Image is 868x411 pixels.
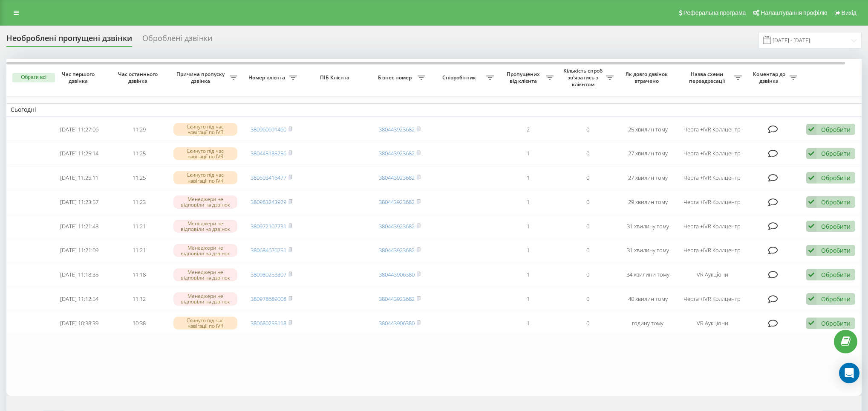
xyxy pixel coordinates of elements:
[109,263,169,286] td: 11:18
[109,191,169,213] td: 11:23
[618,142,678,165] td: 27 хвилин тому
[379,198,415,206] a: 380443923682
[558,166,617,189] td: 0
[309,74,362,81] span: ПІБ Клієнта
[678,166,746,189] td: Черга +IVR Коллцентр
[558,288,617,310] td: 0
[109,239,169,262] td: 11:21
[49,118,109,141] td: [DATE] 11:27:06
[821,246,851,254] div: Обробити
[379,295,415,303] a: 380443923682
[618,215,678,238] td: 31 хвилину тому
[173,147,237,160] div: Скинуто під час навігації по IVR
[821,174,851,182] div: Обробити
[56,71,102,84] span: Час першого дзвінка
[251,198,286,206] a: 380983243929
[562,67,606,87] span: Кількість спроб зв'язатись з клієнтом
[12,73,55,82] button: Обрати всі
[618,239,678,262] td: 31 хвилину тому
[821,125,851,134] div: Обробити
[173,268,237,281] div: Менеджери не відповіли на дзвінок
[251,271,286,278] a: 380980253307
[49,191,109,213] td: [DATE] 11:23:57
[558,312,617,335] td: 0
[379,174,415,181] a: 380443923682
[49,288,109,310] td: [DATE] 11:12:54
[173,220,237,233] div: Менеджери не відповіли на дзвінок
[618,312,678,335] td: годину тому
[498,239,558,262] td: 1
[173,292,237,305] div: Менеджери не відповіли на дзвінок
[109,215,169,238] td: 11:21
[558,263,617,286] td: 0
[6,103,862,116] td: Сьогодні
[678,263,746,286] td: IVR Аукціони
[173,123,237,136] div: Скинуто під час навігації по IVR
[498,142,558,165] td: 1
[173,244,237,257] div: Менеджери не відповіли на дзвінок
[116,71,162,84] span: Час останнього дзвінка
[251,174,286,181] a: 380503416477
[251,246,286,254] a: 380684676751
[173,195,237,208] div: Менеджери не відповіли на дзвінок
[558,191,617,213] td: 0
[558,142,617,165] td: 0
[618,288,678,310] td: 40 хвилин тому
[678,312,746,335] td: IVR Аукціони
[109,118,169,141] td: 11:29
[109,288,169,310] td: 11:12
[142,34,212,47] div: Оброблені дзвінки
[49,215,109,238] td: [DATE] 11:21:48
[251,125,286,133] a: 380960691460
[678,142,746,165] td: Черга +IVR Коллцентр
[173,71,230,84] span: Причина пропуску дзвінка
[379,149,415,157] a: 380443923682
[839,363,859,383] div: Open Intercom Messenger
[682,71,734,84] span: Назва схеми переадресації
[49,312,109,335] td: [DATE] 10:38:39
[498,215,558,238] td: 1
[6,34,132,47] div: Необроблені пропущені дзвінки
[618,118,678,141] td: 25 хвилин тому
[678,239,746,262] td: Черга +IVR Коллцентр
[750,71,790,84] span: Коментар до дзвінка
[109,142,169,165] td: 11:25
[678,118,746,141] td: Черга +IVR Коллцентр
[109,166,169,189] td: 11:25
[821,319,851,327] div: Обробити
[434,74,486,81] span: Співробітник
[678,288,746,310] td: Черга +IVR Коллцентр
[251,319,286,327] a: 380680255118
[379,246,415,254] a: 380443923682
[498,263,558,286] td: 1
[821,198,851,206] div: Обробити
[821,271,851,279] div: Обробити
[558,215,617,238] td: 0
[821,149,851,157] div: Обробити
[379,271,415,278] a: 380443906380
[558,239,617,262] td: 0
[109,312,169,335] td: 10:38
[498,166,558,189] td: 1
[246,74,289,81] span: Номер клієнта
[498,191,558,213] td: 1
[173,317,237,329] div: Скинуто під час навігації по IVR
[502,71,546,84] span: Пропущених від клієнта
[49,263,109,286] td: [DATE] 11:18:35
[498,118,558,141] td: 2
[678,215,746,238] td: Черга +IVR Коллцентр
[618,263,678,286] td: 34 хвилини тому
[251,295,286,303] a: 380978689008
[251,149,286,157] a: 380445185256
[821,295,851,303] div: Обробити
[379,222,415,230] a: 380443923682
[498,312,558,335] td: 1
[49,166,109,189] td: [DATE] 11:25:11
[842,9,856,16] span: Вихід
[379,125,415,133] a: 380443923682
[374,74,418,81] span: Бізнес номер
[625,71,671,84] span: Як довго дзвінок втрачено
[821,222,851,230] div: Обробити
[683,9,746,16] span: Реферальна програма
[618,191,678,213] td: 29 хвилин тому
